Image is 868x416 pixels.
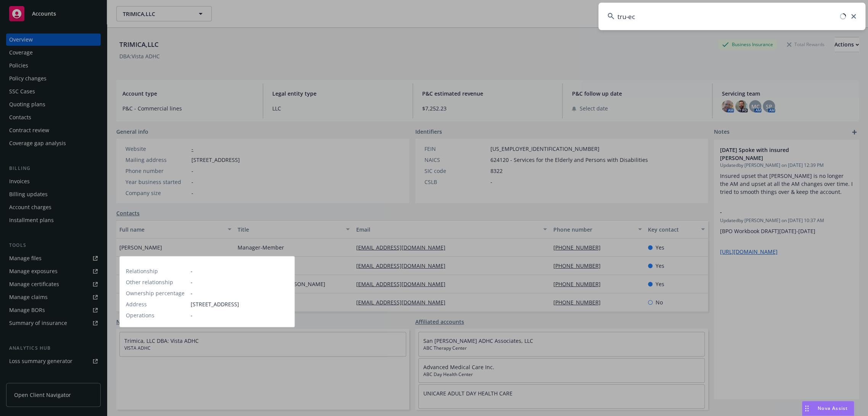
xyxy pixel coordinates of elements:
span: Ownership percentage [126,289,185,297]
span: - [191,311,288,319]
span: Other relationship [126,278,173,286]
span: Address [126,300,147,308]
span: Nova Assist [818,405,848,411]
span: Operations [126,311,154,319]
span: - [191,267,288,275]
span: [STREET_ADDRESS] [191,300,288,308]
div: Drag to move [802,401,812,416]
span: Relationship [126,267,158,275]
button: Nova Assist [802,401,854,416]
input: Search... [598,3,865,30]
span: - [191,278,288,286]
span: - [191,289,288,297]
